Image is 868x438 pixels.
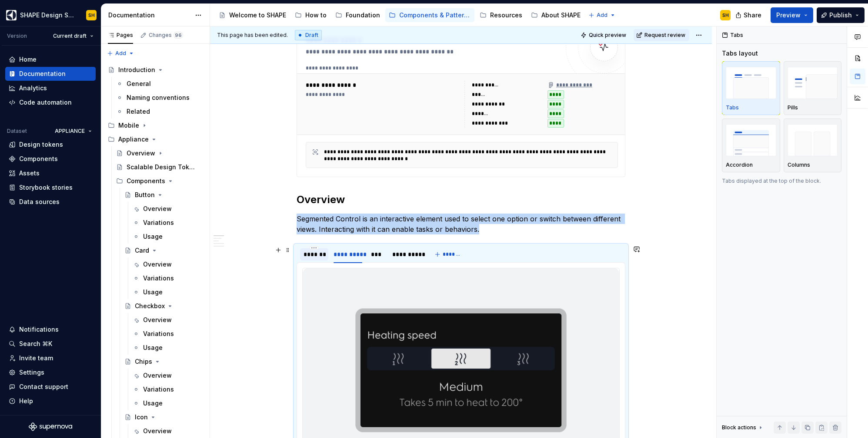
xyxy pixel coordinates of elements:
a: Components [5,152,96,166]
div: Overview [143,316,172,324]
button: Notifications [5,323,96,336]
div: Overview [143,204,172,213]
p: Columns [788,161,810,168]
a: Variations [129,271,206,285]
button: placeholderPills [784,61,842,115]
div: Home [19,55,37,64]
div: Documentation [19,69,66,78]
div: Draft [295,30,322,40]
div: Overview [127,149,155,158]
div: Data sources [19,198,60,206]
div: Dataset [7,128,27,135]
a: Documentation [5,67,96,81]
a: Storybook stories [5,181,96,194]
span: Request review [644,32,685,39]
a: Code automation [5,96,96,109]
div: Variations [143,329,174,338]
div: SH [722,12,729,19]
button: APPLIANCE [51,125,96,137]
div: Documentation [108,11,190,20]
div: SH [88,12,95,19]
button: Current draft [49,30,97,42]
p: Tabs [726,104,739,111]
div: Search ⌘K [19,339,52,348]
a: General [113,77,206,91]
div: Checkbox [135,302,165,310]
a: Foundation [332,8,384,22]
a: Overview [113,146,206,160]
svg: Supernova Logo [29,422,72,431]
div: Overview [143,427,172,435]
button: Publish [817,7,865,23]
div: About SHAPE [541,11,581,20]
a: Scalable Design Tokens [113,160,206,174]
div: Invite team [19,354,53,362]
div: Welcome to SHAPE [229,11,286,20]
div: Components & Patterns [399,11,471,20]
a: Icon [121,410,206,424]
button: Share [731,7,767,23]
p: Segmented Control is an interactive element used to select one option or switch between different... [297,214,625,234]
p: Tabs displayed at the top of the block. [722,178,841,184]
p: Accordion [726,161,753,168]
span: Current draft [53,33,87,40]
span: Quick preview [589,32,626,39]
a: About SHAPE [527,8,584,22]
button: Preview [771,7,813,23]
span: Add [115,50,126,57]
div: Appliance [104,132,206,146]
div: Icon [135,413,148,422]
div: Overview [143,260,172,269]
div: Components [19,155,58,163]
div: Usage [143,232,163,241]
a: Home [5,53,96,66]
span: Publish [829,11,852,20]
div: Version [7,33,27,40]
div: Code automation [19,98,72,107]
span: This page has been edited. [217,32,288,39]
p: Pills [788,104,798,111]
div: Usage [143,399,163,408]
a: Invite team [5,351,96,365]
div: Naming conventions [127,93,190,102]
div: Components [113,174,206,188]
a: Usage [129,285,206,299]
div: Appliance [118,135,149,144]
a: Overview [129,369,206,382]
button: Add [586,9,618,21]
div: Variations [143,274,174,283]
div: Chips [135,357,152,366]
div: SHAPE Design System [20,11,76,20]
a: Usage [129,396,206,410]
div: Page tree [215,7,584,24]
img: placeholder [788,67,838,99]
a: Analytics [5,81,96,95]
a: Naming conventions [113,91,206,105]
button: Add [104,47,137,59]
a: Assets [5,166,96,180]
a: Checkbox [121,299,206,313]
div: Contact support [19,382,68,391]
a: Related [113,105,206,119]
button: Request review [634,29,689,41]
a: Chips [121,355,206,369]
div: Components [127,177,165,185]
div: Related [127,107,150,116]
div: Block actions [722,424,756,431]
button: SHAPE Design SystemSH [2,6,99,24]
a: Usage [129,230,206,244]
button: Quick preview [578,29,630,41]
div: Introduction [118,66,155,74]
div: Variations [143,385,174,394]
span: 96 [174,32,183,39]
a: Overview [129,424,206,438]
button: Help [5,394,96,408]
div: Mobile [118,121,139,130]
img: 1131f18f-9b94-42a4-847a-eabb54481545.png [6,10,17,20]
div: Foundation [346,11,380,20]
a: How to [291,8,330,22]
a: Components & Patterns [385,8,474,22]
div: Notifications [19,325,59,334]
img: placeholder [788,124,838,156]
a: Overview [129,313,206,327]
